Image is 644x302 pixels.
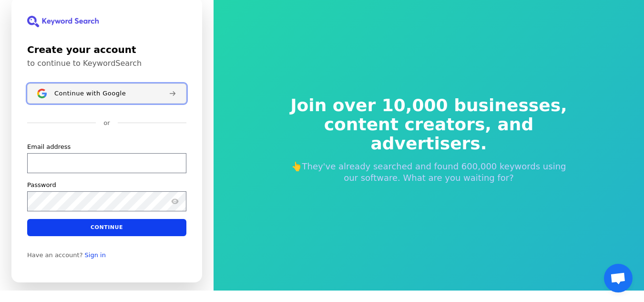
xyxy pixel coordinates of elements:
[103,119,110,127] p: or
[54,89,126,97] span: Continue with Google
[85,251,106,259] a: Sign in
[37,89,47,98] img: Sign in with Google
[169,195,181,207] button: Show password
[27,59,186,68] p: to continue to KeywordSearch
[27,180,56,189] label: Password
[27,251,83,259] span: Have an account?
[27,16,99,27] img: KeywordSearch
[284,96,574,115] span: Join over 10,000 businesses,
[284,161,574,184] p: 👆They've already searched and found 600,000 keywords using our software. What are you waiting for?
[284,115,574,153] span: content creators, and advertisers.
[27,83,186,104] button: Sign in with GoogleContinue with Google
[27,42,186,57] h1: Create your account
[27,142,71,151] label: Email address
[604,264,633,292] div: Open chat
[27,219,186,236] button: Continue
